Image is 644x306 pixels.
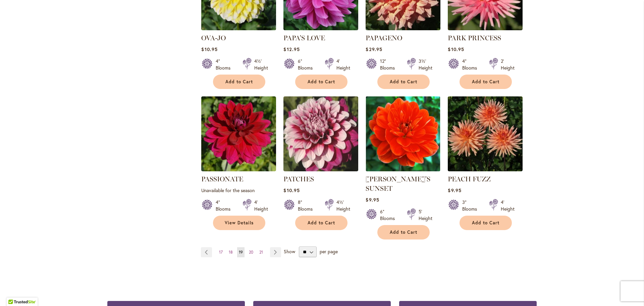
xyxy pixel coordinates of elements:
[249,250,253,255] span: 20
[284,248,295,255] span: Show
[460,75,512,89] button: Add to Cart
[448,166,523,173] a: PEACH FUZZ
[448,25,523,32] a: PARK PRINCESS
[216,199,234,212] div: 4" Blooms
[308,79,335,85] span: Add to Cart
[283,34,325,42] a: PAPA'S LOVE
[201,25,276,32] a: OVA-JO
[448,46,464,52] span: $10.95
[219,250,223,255] span: 17
[225,79,253,85] span: Add to Cart
[254,58,268,71] div: 4½' Height
[501,58,515,71] div: 2' Height
[320,248,338,255] span: per page
[462,199,481,212] div: 3" Blooms
[201,166,276,173] a: PASSIONATE
[366,96,440,171] img: PATRICIA ANN'S SUNSET
[377,225,430,239] button: Add to Cart
[201,187,276,193] p: Unavailable for the season
[366,166,440,173] a: PATRICIA ANN'S SUNSET
[366,46,382,52] span: $29.95
[419,208,432,222] div: 5' Height
[390,79,417,85] span: Add to Cart
[283,187,300,193] span: $10.95
[460,216,512,230] button: Add to Cart
[283,175,314,183] a: PATCHES
[366,34,402,42] a: PAPAGENO
[448,187,461,193] span: $9.95
[283,96,358,171] img: Patches
[254,199,268,212] div: 4' Height
[217,247,224,257] a: 17
[462,58,481,71] div: 4" Blooms
[448,34,501,42] a: PARK PRINCESS
[336,58,350,71] div: 4' Height
[366,175,430,192] a: [PERSON_NAME]'S SUNSET
[366,25,440,32] a: Papageno
[390,229,417,235] span: Add to Cart
[380,58,399,71] div: 12" Blooms
[295,75,347,89] button: Add to Cart
[201,34,226,42] a: OVA-JO
[283,166,358,173] a: Patches
[201,46,217,52] span: $10.95
[283,25,358,32] a: PAPA'S LOVE
[472,79,499,85] span: Add to Cart
[259,250,263,255] span: 21
[336,199,350,212] div: 4½' Height
[448,175,491,183] a: PEACH FUZZ
[501,199,515,212] div: 4' Height
[295,216,347,230] button: Add to Cart
[298,199,317,212] div: 8" Blooms
[308,220,335,226] span: Add to Cart
[448,96,523,171] img: PEACH FUZZ
[366,196,379,203] span: $9.95
[213,75,265,89] button: Add to Cart
[201,96,276,171] img: PASSIONATE
[247,247,255,257] a: 20
[225,220,254,226] span: View Details
[419,58,432,71] div: 3½' Height
[380,208,399,222] div: 6" Blooms
[258,247,265,257] a: 21
[216,58,234,71] div: 4" Blooms
[213,216,265,230] a: View Details
[298,58,317,71] div: 6" Blooms
[201,175,243,183] a: PASSIONATE
[5,282,24,301] iframe: Launch Accessibility Center
[377,75,430,89] button: Add to Cart
[239,250,243,255] span: 19
[472,220,499,226] span: Add to Cart
[283,46,300,52] span: $12.95
[229,250,233,255] span: 18
[227,247,234,257] a: 18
